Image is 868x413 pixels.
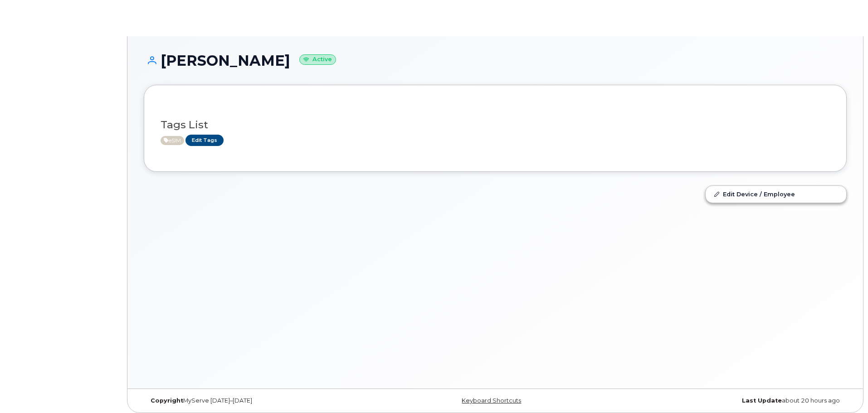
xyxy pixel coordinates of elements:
h1: [PERSON_NAME] [144,53,847,68]
a: Edit Tags [185,135,224,146]
h3: Tags List [161,119,830,131]
div: about 20 hours ago [612,397,847,404]
a: Edit Device / Employee [706,186,846,202]
div: MyServe [DATE]–[DATE] [144,397,378,404]
strong: Copyright [151,397,183,404]
span: Active [161,136,184,145]
small: Active [299,54,336,65]
strong: Last Update [742,397,782,404]
a: Keyboard Shortcuts [462,397,521,404]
